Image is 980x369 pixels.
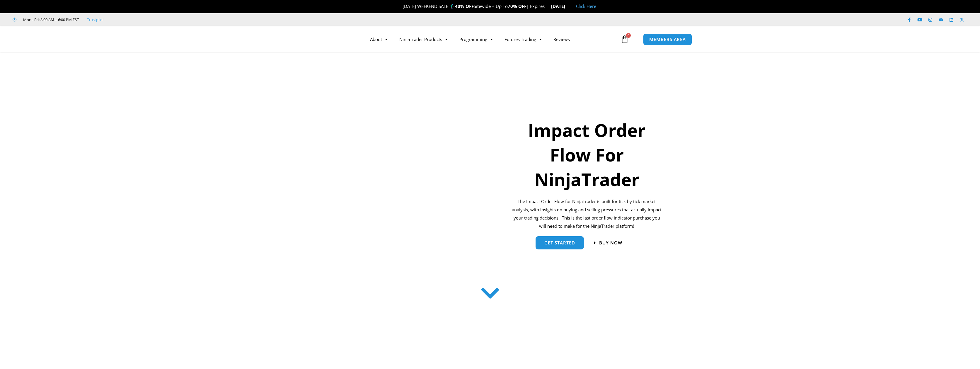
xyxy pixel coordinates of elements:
[612,31,638,48] a: 0
[626,33,631,38] span: 0
[548,33,576,46] a: Reviews
[511,118,663,192] h1: Impact Order Flow For NinjaTrader
[545,4,550,8] img: ⌛
[599,241,622,245] span: Buy now
[364,33,393,46] a: About
[544,241,575,245] span: get started
[499,33,548,46] a: Futures Trading
[576,3,596,9] a: Click Here
[396,3,551,9] span: [DATE] WEEKEND SALE 🏌️‍♂️ Sitewide + Up To | Expires
[280,29,343,50] img: LogoAI | Affordable Indicators – NinjaTrader
[536,236,584,249] a: get started
[454,33,499,46] a: Programming
[22,16,79,23] span: Mon - Fri: 8:00 AM – 6:00 PM EST
[364,33,619,46] nav: Menu
[315,89,478,262] img: Orderflow | Affordable Indicators – NinjaTrader
[594,241,622,245] a: Buy now
[511,198,663,230] p: The Impact Order Flow for NinjaTrader is built for tick by tick market analysis, with insights on...
[565,4,570,8] img: 🏭
[393,33,454,46] a: NinjaTrader Products
[551,3,570,9] strong: [DATE]
[643,33,692,45] a: MEMBERS AREA
[87,16,104,23] a: Trustpilot
[455,3,474,9] strong: 40% OFF
[649,37,686,42] span: MEMBERS AREA
[508,3,526,9] strong: 70% OFF
[398,4,402,8] img: 🎉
